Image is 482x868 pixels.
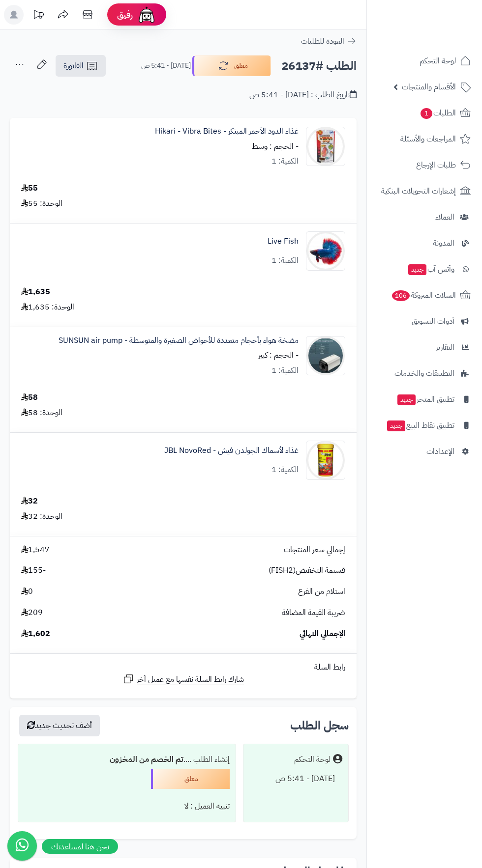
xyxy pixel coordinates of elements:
h3: سجل الطلب [290,720,349,731]
img: 1717787513-6KK17-9B78KKLaOL-90x90.jpg [306,336,345,375]
span: الإجمالي النهائي [300,628,345,640]
div: 32 [21,496,38,507]
small: - الحجم : وسط [252,140,299,152]
div: تنبيه العميل : لا [24,797,230,816]
span: المدونة [433,236,454,250]
span: العودة للطلبات [301,35,344,47]
button: معلق [192,56,271,76]
a: إشعارات التحويلات البنكية [373,179,476,203]
div: لوحة التحكم [294,754,331,765]
img: logo-2.png [415,28,473,48]
div: 58 [21,392,38,403]
div: الكمية: 1 [271,365,299,376]
img: 1668693416-2844004-Center-1-90x90.jpg [306,231,345,271]
span: المراجعات والأسئلة [400,132,456,146]
a: شارك رابط السلة نفسها مع عميل آخر [122,673,244,685]
a: لوحة التحكم [373,49,476,73]
a: التقارير [373,336,476,359]
a: السلات المتروكة106 [373,283,476,307]
a: المراجعات والأسئلة [373,127,476,151]
span: العملاء [435,210,454,224]
span: أدوات التسويق [412,314,454,328]
a: وآتس آبجديد [373,257,476,281]
span: 1,547 [21,544,50,556]
img: ai-face.png [137,5,156,25]
a: أدوات التسويق [373,309,476,333]
span: الطلبات [420,106,456,120]
div: معلق [151,769,230,789]
span: 106 [392,290,410,301]
a: مضخة هواء بأحجام متعددة للأحواض الصغيرة والمتوسطة - SUNSUN air pump [59,335,299,346]
a: المدونة [373,231,476,255]
a: الإعدادات [373,440,476,463]
span: التطبيقات والخدمات [394,366,454,380]
span: شارك رابط السلة نفسها مع عميل آخر [137,674,244,685]
span: 1,602 [21,628,50,640]
span: جديد [397,394,416,405]
div: الوحدة: 58 [21,407,62,419]
a: Live Fish [268,236,299,247]
small: [DATE] - 5:41 ص [141,61,191,71]
span: إشعارات التحويلات البنكية [381,184,456,198]
a: الفاتورة [56,55,106,77]
span: الإعدادات [426,445,454,458]
span: 209 [21,607,43,618]
span: 0 [21,586,33,597]
div: الكمية: 1 [271,464,299,476]
div: الوحدة: 32 [21,511,62,522]
span: الأقسام والمنتجات [402,80,456,94]
a: طلبات الإرجاع [373,153,476,177]
span: 1 [421,108,432,119]
div: رابط السلة [14,662,353,673]
a: تحديثات المنصة [26,5,51,27]
span: وآتس آب [407,262,454,276]
a: غذاء لأسماك الجولدن فيش - JBL NovoRed [164,445,299,456]
img: 1747723405-91RIwz77664RGHJ57iXL-90x90.jpg [306,441,345,480]
button: أضف تحديث جديد [19,715,100,736]
b: تم الخصم من المخزون [110,754,183,765]
div: الوحدة: 1,635 [21,302,74,313]
img: 311008zzxcv8-center-1-90x90.jpg [306,127,345,166]
small: - الحجم : كبير [258,349,299,361]
a: العملاء [373,205,476,229]
div: تاريخ الطلب : [DATE] - 5:41 ص [249,89,357,101]
span: إجمالي سعر المنتجات [284,544,345,556]
span: تطبيق نقاط البيع [386,419,454,432]
a: الطلبات1 [373,101,476,125]
div: 55 [21,183,38,194]
span: ضريبة القيمة المضافة [282,607,345,618]
a: تطبيق نقاط البيعجديد [373,414,476,437]
span: لوحة التحكم [420,54,456,68]
span: قسيمة التخفيض(FISH2) [269,565,345,576]
span: جديد [408,264,426,275]
a: العودة للطلبات [301,35,357,47]
span: السلات المتروكة [391,288,456,302]
div: [DATE] - 5:41 ص [249,769,342,788]
div: إنشاء الطلب .... [24,750,230,769]
span: رفيق [117,9,133,21]
span: -155 [21,565,46,576]
div: الكمية: 1 [271,255,299,266]
a: تطبيق المتجرجديد [373,388,476,411]
span: الفاتورة [63,60,84,72]
span: جديد [387,420,405,431]
h2: الطلب #26137 [281,56,357,76]
span: طلبات الإرجاع [416,158,456,172]
span: تطبيق المتجر [396,392,454,406]
div: الكمية: 1 [271,156,299,167]
a: غذاء الدود الأحمر المبتكر - Hikari - Vibra Bites [155,126,299,137]
span: التقارير [436,340,454,354]
div: الوحدة: 55 [21,198,62,209]
div: 1,635 [21,286,50,298]
a: التطبيقات والخدمات [373,362,476,385]
span: استلام من الفرع [298,586,345,597]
